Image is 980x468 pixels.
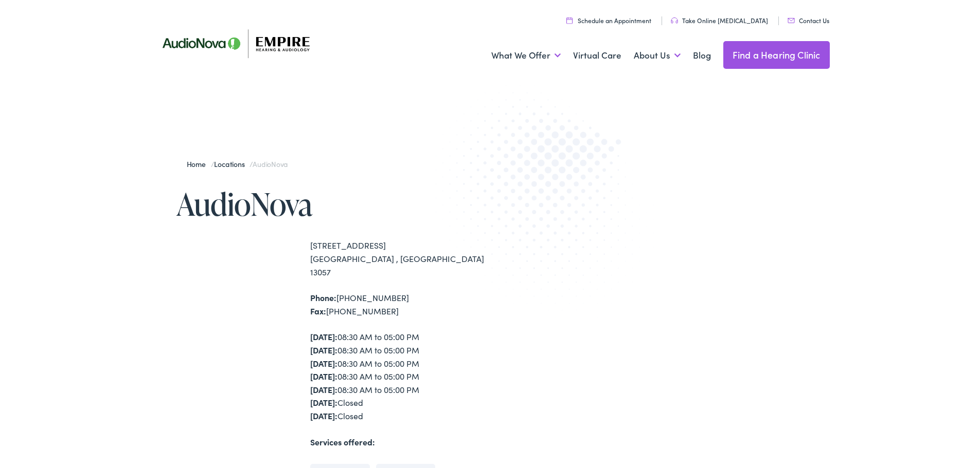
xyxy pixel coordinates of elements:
[310,331,337,342] strong: [DATE]:
[491,36,561,74] a: What We Offer
[310,370,337,382] strong: [DATE]:
[723,41,830,69] a: Find a Hearing Clinic
[310,358,337,369] strong: [DATE]:
[310,436,375,447] strong: Services offered:
[214,159,250,169] a: Locations
[310,305,326,316] strong: Fax:
[253,159,288,169] span: AudioNova
[310,397,337,408] strong: [DATE]:
[187,159,288,169] span: / /
[310,410,337,421] strong: [DATE]:
[788,16,829,25] a: Contact Us
[310,384,337,395] strong: [DATE]:
[634,36,681,74] a: About Us
[310,292,336,303] strong: Phone:
[566,17,573,24] img: utility icon
[671,16,768,25] a: Take Online [MEDICAL_DATA]
[671,17,678,24] img: utility icon
[310,344,337,355] strong: [DATE]:
[187,159,211,169] a: Home
[693,36,711,74] a: Blog
[310,291,490,317] div: [PHONE_NUMBER] [PHONE_NUMBER]
[788,18,795,23] img: utility icon
[176,187,490,221] h1: AudioNova
[566,16,651,25] a: Schedule an Appointment
[573,36,621,74] a: Virtual Care
[310,239,490,278] div: [STREET_ADDRESS] [GEOGRAPHIC_DATA] , [GEOGRAPHIC_DATA] 13057
[310,330,490,422] div: 08:30 AM to 05:00 PM 08:30 AM to 05:00 PM 08:30 AM to 05:00 PM 08:30 AM to 05:00 PM 08:30 AM to 0...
